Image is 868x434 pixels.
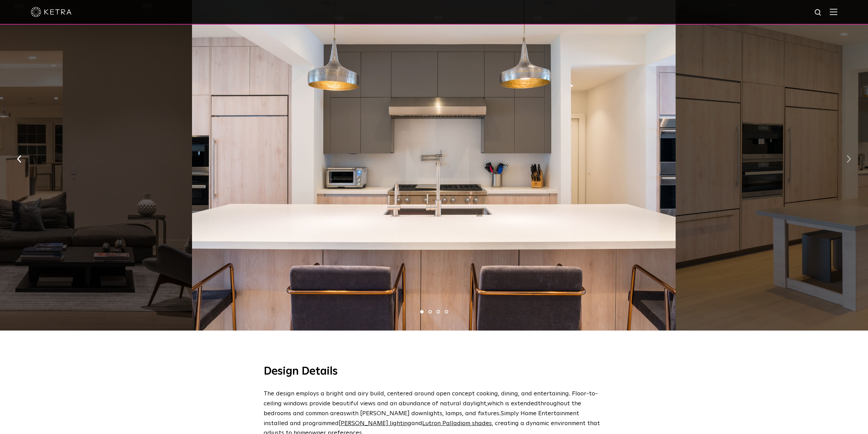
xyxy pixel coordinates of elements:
img: arrow-right-black.svg [847,155,851,163]
span: The design employs a bright and airy build, centered around open concept cooking, dining, and ent... [264,391,598,407]
span: , lamps, and fixtures. [442,410,501,417]
a: [PERSON_NAME] lighting [339,420,411,426]
span: throughout the bedrooms and common areas [264,401,581,417]
img: ketra-logo-2019-white [31,7,72,17]
img: Hamburger%20Nav.svg [830,9,837,15]
a: Lutron Palladiom shades [422,420,492,426]
h3: Design Details [264,365,605,379]
img: arrow-left-black.svg [17,155,21,163]
span: which is extended [487,401,538,407]
img: search icon [814,9,823,17]
span: with [PERSON_NAME] downlights [346,410,442,417]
